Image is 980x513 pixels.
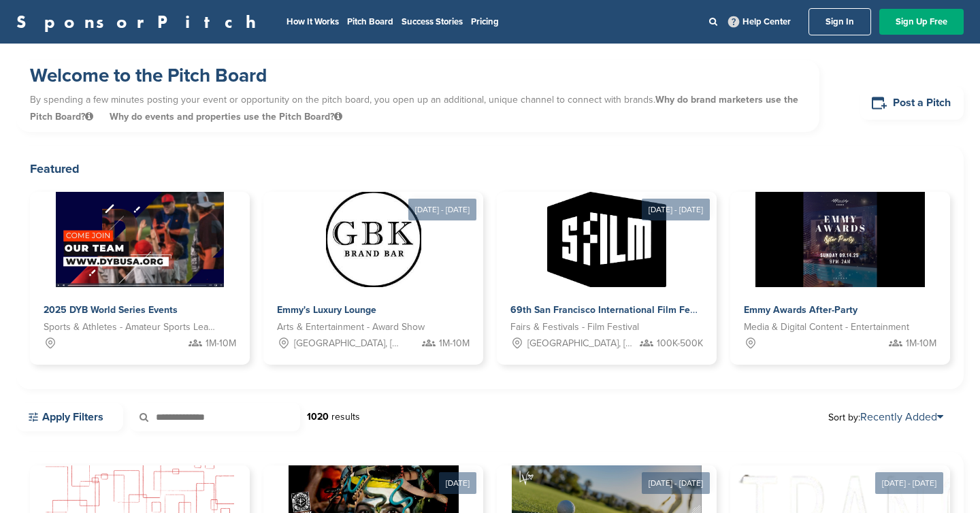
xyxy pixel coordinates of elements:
[860,86,964,120] a: Post a Pitch
[30,192,250,365] a: Sponsorpitch & 2025 DYB World Series Events Sports & Athletes - Amateur Sports Leagues 1M-10M
[331,411,360,423] span: results
[408,199,476,220] div: [DATE] - [DATE]
[906,336,936,351] span: 1M-10M
[30,88,806,129] p: By spending a few minutes posting your event or opportunity on the pitch board, you open up an ad...
[744,320,909,335] span: Media & Digital Content - Entertainment
[277,320,425,335] span: Arts & Entertainment - Award Show
[828,412,943,423] span: Sort by:
[277,304,376,316] span: Emmy's Luxury Lounge
[471,16,499,27] a: Pricing
[44,304,178,316] span: 2025 DYB World Series Events
[497,170,717,365] a: [DATE] - [DATE] Sponsorpitch & 69th San Francisco International Film Festival Fairs & Festivals -...
[657,336,703,351] span: 100K-500K
[294,336,402,351] span: [GEOGRAPHIC_DATA], [GEOGRAPHIC_DATA]
[547,192,666,287] img: Sponsorpitch &
[875,472,943,494] div: [DATE] - [DATE]
[527,336,636,351] span: [GEOGRAPHIC_DATA], [GEOGRAPHIC_DATA]
[730,192,950,365] a: Sponsorpitch & Emmy Awards After-Party Media & Digital Content - Entertainment 1M-10M
[110,111,342,122] span: Why do events and properties use the Pitch Board?
[287,16,339,27] a: How It Works
[263,170,483,365] a: [DATE] - [DATE] Sponsorpitch & Emmy's Luxury Lounge Arts & Entertainment - Award Show [GEOGRAPHIC...
[808,8,871,35] a: Sign In
[16,13,265,31] a: SponsorPitch
[206,336,236,351] span: 1M-10M
[16,403,123,431] a: Apply Filters
[56,192,224,287] img: Sponsorpitch &
[642,199,710,220] div: [DATE] - [DATE]
[347,16,393,27] a: Pitch Board
[402,16,463,27] a: Success Stories
[44,320,216,335] span: Sports & Athletes - Amateur Sports Leagues
[510,320,639,335] span: Fairs & Festivals - Film Festival
[510,304,714,316] span: 69th San Francisco International Film Festival
[725,14,794,30] a: Help Center
[326,192,421,287] img: Sponsorpitch &
[860,410,943,424] a: Recently Added
[642,472,710,494] div: [DATE] - [DATE]
[879,9,964,35] a: Sign Up Free
[30,63,806,88] h1: Welcome to the Pitch Board
[30,159,950,178] h2: Featured
[307,411,329,423] strong: 1020
[755,192,925,287] img: Sponsorpitch &
[744,304,857,316] span: Emmy Awards After-Party
[439,336,470,351] span: 1M-10M
[439,472,476,494] div: [DATE]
